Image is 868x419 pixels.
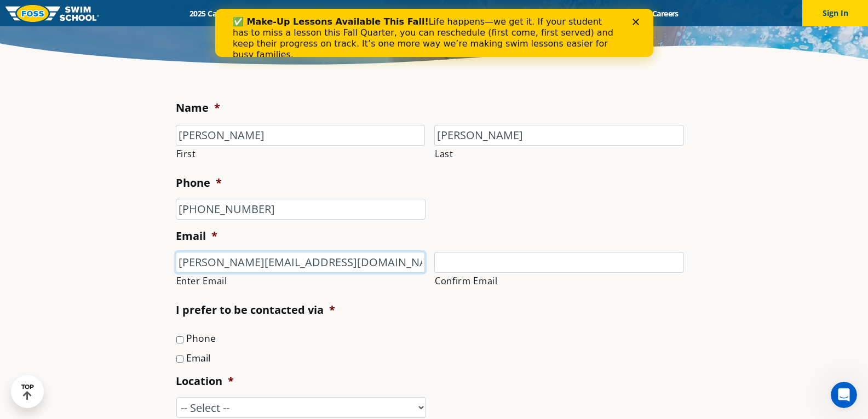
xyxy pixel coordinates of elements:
[390,8,492,19] a: About [PERSON_NAME]
[176,374,234,388] label: Location
[831,382,857,408] iframe: Intercom live chat
[642,8,688,19] a: Careers
[492,8,608,19] a: Swim Like [PERSON_NAME]
[215,9,653,57] iframe: Intercom live chat banner
[21,383,34,400] div: TOP
[435,273,684,289] label: Confirm Email
[434,125,684,146] input: Last name
[435,146,684,162] label: Last
[186,351,210,365] label: Email
[176,303,335,317] label: I prefer to be contacted via
[249,8,295,19] a: Schools
[186,331,216,345] label: Phone
[176,176,222,190] label: Phone
[176,146,426,162] label: First
[176,273,426,289] label: Enter Email
[608,8,642,19] a: Blog
[176,229,217,243] label: Email
[417,10,428,16] div: Close
[176,101,220,115] label: Name
[180,8,249,19] a: 2025 Calendar
[5,5,99,22] img: FOSS Swim School Logo
[295,8,390,19] a: Swim Path® Program
[176,125,426,146] input: First name
[18,8,403,51] div: Life happens—we get it. If your student has to miss a lesson this Fall Quarter, you can reschedul...
[18,8,214,18] b: ✅ Make-Up Lessons Available This Fall!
